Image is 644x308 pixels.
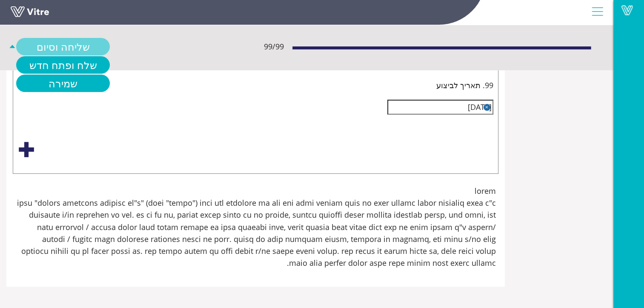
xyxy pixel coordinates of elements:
a: שלח ופתח חדש [16,56,110,74]
span: 99 / 99 [264,40,284,52]
span: lorem ipsu "dolors ametcons adipisc el"s" (doei "tempo") inci utl etdolore ma ali eni admi veniam... [15,185,496,269]
a: שליחה וסיום [16,38,110,55]
span: caret-up [9,38,16,55]
span: 99. תאריך לביצוע [436,79,493,91]
a: שמירה [16,75,110,92]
